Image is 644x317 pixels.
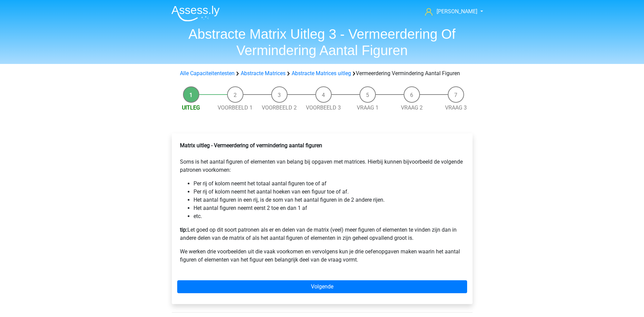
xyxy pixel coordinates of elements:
a: Uitleg [182,104,200,111]
li: Per rij of kolom neemt het totaal aantal figuren toe of af [194,180,464,188]
p: Soms is het aantal figuren of elementen van belang bij opgaven met matrices. Hierbij kunnen bijvo... [180,141,464,174]
li: etc. [194,212,464,220]
a: Vraag 1 [357,104,379,111]
h1: Abstracte Matrix Uitleg 3 - Vermeerdering Of Vermindering Aantal Figuren [166,26,478,59]
img: Assessly [171,5,220,21]
a: Voorbeeld 3 [306,104,341,111]
a: Abstracte Matrices [241,70,286,77]
p: Let goed op dit soort patronen als er en delen van de matrix (veel) meer figuren of elementen te ... [180,226,464,242]
b: Matrix uitleg - Vermeerdering of vermindering aantal figuren [180,142,322,149]
a: Voorbeeld 2 [262,104,297,111]
a: Voorbeeld 1 [218,104,253,111]
p: We werken drie voorbeelden uit die vaak voorkomen en vervolgens kun je drie oefenopgaven maken wa... [180,248,464,264]
li: Het aantal figuren neemt eerst 2 toe en dan 1 af [194,204,464,212]
li: Per rij of kolom neemt het aantal hoeken van een figuur toe of af. [194,188,464,196]
b: tip: [180,227,187,233]
span: [PERSON_NAME] [437,8,477,15]
a: Vraag 3 [445,104,467,111]
a: Alle Capaciteitentesten [180,70,235,77]
a: Volgende [177,280,467,293]
div: Vermeerdering Vermindering Aantal Figuren [177,69,467,78]
a: [PERSON_NAME] [422,7,478,16]
li: Het aantal figuren in een rij, is de som van het aantal figuren in de 2 andere rijen. [194,196,464,204]
a: Vraag 2 [401,104,423,111]
a: Abstracte Matrices uitleg [292,70,351,77]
